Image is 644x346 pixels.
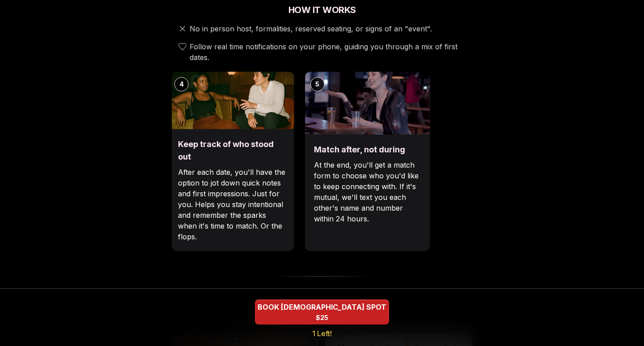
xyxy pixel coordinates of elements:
[178,167,285,242] p: After each date, you'll have the option to jot down quick notes and first impressions. Just for y...
[256,302,388,312] span: BOOK [DEMOGRAPHIC_DATA] SPOT
[174,77,189,91] div: 4
[255,299,389,324] button: BOOK BISEXUAL SPOT - 1 Left!
[316,313,328,322] span: $25
[314,160,421,224] p: At the end, you'll get a match form to choose who you'd like to keep connecting with. If it's mut...
[190,41,469,63] span: Follow real time notifications on your phone, guiding you through a mix of first dates.
[169,72,294,129] img: Keep track of who stood out
[312,328,332,339] span: 1 Left!
[190,23,432,34] span: No in person host, formalities, reserved seating, or signs of an "event".
[310,77,325,91] div: 5
[305,72,430,134] img: Match after, not during
[178,138,285,163] h3: Keep track of who stood out
[172,4,472,16] h2: How It Works
[314,143,421,156] h3: Match after, not during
